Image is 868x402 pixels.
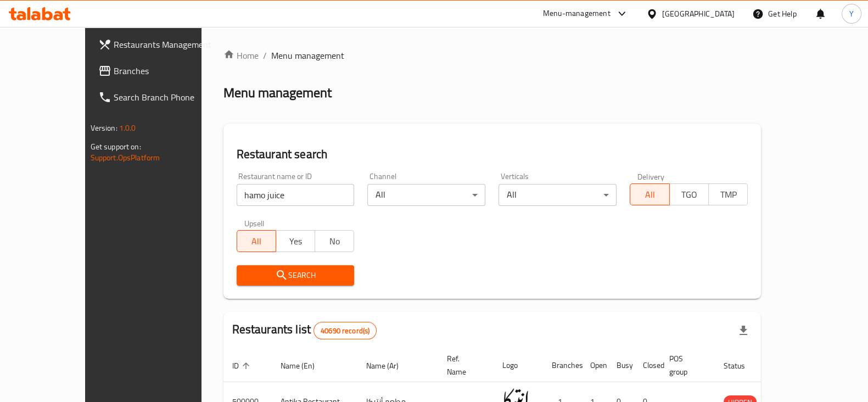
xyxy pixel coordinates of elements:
[281,233,311,249] span: Yes
[320,233,350,249] span: No
[366,359,413,372] span: Name (Ar)
[708,183,748,205] button: TMP
[543,349,581,382] th: Branches
[669,183,709,205] button: TGO
[114,38,221,51] span: Restaurants Management
[730,317,757,344] div: Export file
[91,121,117,135] span: Version:
[89,84,230,110] a: Search Branch Phone
[263,49,267,62] li: /
[634,349,660,382] th: Closed
[237,146,748,163] h2: Restaurant search
[114,91,221,104] span: Search Branch Phone
[89,31,230,58] a: Restaurants Management
[367,184,485,206] div: All
[242,233,272,249] span: All
[713,187,743,203] span: TMP
[223,49,259,62] a: Home
[669,352,702,378] span: POS group
[89,58,230,84] a: Branches
[245,269,346,282] span: Search
[635,187,665,203] span: All
[724,359,759,372] span: Status
[543,7,611,20] div: Menu-management
[223,49,761,62] nav: breadcrumb
[237,184,355,206] input: Search for restaurant name or ID..
[237,265,355,286] button: Search
[314,326,376,336] span: 40690 record(s)
[232,321,377,339] h2: Restaurants list
[232,359,253,372] span: ID
[119,121,136,135] span: 1.0.0
[91,150,160,165] a: Support.OpsPlatform
[608,349,634,382] th: Busy
[315,230,354,252] button: No
[237,230,276,252] button: All
[674,187,704,203] span: TGO
[244,219,265,227] label: Upsell
[499,184,617,206] div: All
[271,49,344,62] span: Menu management
[281,359,329,372] span: Name (En)
[313,322,377,339] div: Total records count
[581,349,608,382] th: Open
[494,349,543,382] th: Logo
[223,84,332,102] h2: Menu management
[91,139,141,154] span: Get support on:
[630,183,669,205] button: All
[276,230,315,252] button: Yes
[637,172,665,180] label: Delivery
[662,8,735,20] div: [GEOGRAPHIC_DATA]
[114,64,221,77] span: Branches
[447,352,480,378] span: Ref. Name
[849,8,854,20] span: Y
